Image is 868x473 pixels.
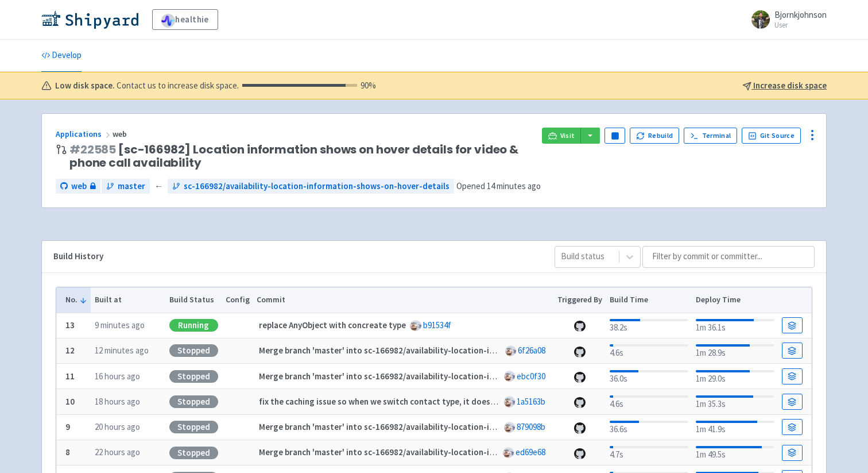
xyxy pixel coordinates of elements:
a: 6f26a08 [518,345,545,356]
strong: Merge branch 'master' into sc-166982/availability-location-information-shows-on-hover-details [259,345,630,356]
a: Build Details [782,394,803,410]
span: web [71,180,87,193]
time: 18 hours ago [95,396,140,407]
div: Stopped [169,447,218,459]
strong: Merge branch 'master' into sc-166982/availability-location-information-shows-on-hover-details [259,421,630,432]
strong: Merge branch 'master' into sc-166982/availability-location-information-shows-on-hover-details [259,371,630,382]
span: Opened [456,180,541,191]
div: 36.6s [610,418,688,436]
div: Stopped [169,344,218,357]
small: User [774,21,827,29]
th: Triggered By [554,287,606,313]
th: Config [222,287,253,313]
div: Stopped [169,395,218,408]
b: 10 [65,396,75,407]
a: Build Details [782,343,803,359]
strong: replace AnyObject with concreate type [259,320,406,330]
th: Commit [253,287,554,313]
div: 1m 36.1s [696,317,774,334]
time: 16 hours ago [95,371,140,382]
div: 90 % [242,79,376,93]
b: 9 [65,421,70,432]
a: ebc0f30 [517,371,545,382]
div: Stopped [169,421,218,433]
th: Build Time [606,287,692,313]
b: 12 [65,345,75,356]
a: Bjornkjohnson User [745,10,827,29]
div: Build History [53,250,536,263]
a: Build Details [782,419,803,435]
div: Running [169,319,218,332]
b: Low disk space. [55,79,115,93]
a: Build Details [782,445,803,461]
span: Visit [560,131,575,140]
b: 11 [65,371,75,382]
a: web [56,179,100,194]
a: b91534f [423,320,451,330]
div: 1m 49.5s [696,444,774,462]
img: Shipyard logo [41,10,138,29]
th: Deploy Time [692,287,778,313]
a: Applications [56,129,113,139]
time: 20 hours ago [95,421,140,432]
span: ← [154,180,163,193]
a: healthie [152,9,218,30]
div: 1m 41.9s [696,418,774,436]
th: Built at [91,287,165,313]
a: Build Details [782,317,803,333]
a: Build Details [782,368,803,384]
a: Git Source [742,128,801,144]
time: 22 hours ago [95,447,140,457]
span: Bjornkjohnson [774,9,827,20]
strong: fix the caching issue so when we switch contact type, it doesn't save appointment_location_id for... [259,396,760,407]
span: Contact us to increase disk space. [117,79,376,93]
button: No. [65,294,87,306]
span: [sc-166982] Location information shows on hover details for video & phone call availability [69,143,533,170]
span: master [118,180,145,193]
button: Rebuild [630,128,679,144]
a: #22585 [69,141,116,157]
div: 4.6s [610,393,688,411]
div: 4.7s [610,444,688,462]
div: 4.6s [610,342,688,360]
span: sc-166982/availability-location-information-shows-on-hover-details [184,180,449,193]
a: Terminal [684,128,737,144]
u: Increase disk space [753,80,827,91]
a: Visit [542,128,581,144]
time: 14 minutes ago [487,180,541,191]
div: 36.0s [610,368,688,386]
div: 1m 35.3s [696,393,774,411]
div: 1m 28.9s [696,342,774,360]
a: sc-166982/availability-location-information-shows-on-hover-details [168,179,454,194]
span: web [113,129,129,139]
a: 879098b [517,421,545,432]
input: Filter by commit or committer... [642,246,815,268]
a: 1a5163b [517,396,545,407]
b: 13 [65,320,75,330]
div: Stopped [169,370,218,383]
button: Pause [604,128,625,144]
a: master [102,179,150,194]
div: 1m 29.0s [696,368,774,386]
time: 12 minutes ago [95,345,149,356]
a: ed69e68 [516,447,545,457]
time: 9 minutes ago [95,320,145,330]
b: 8 [65,447,70,457]
a: Develop [41,40,82,72]
div: 38.2s [610,317,688,334]
th: Build Status [165,287,222,313]
strong: Merge branch 'master' into sc-166982/availability-location-information-shows-on-hover-details [259,447,630,457]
